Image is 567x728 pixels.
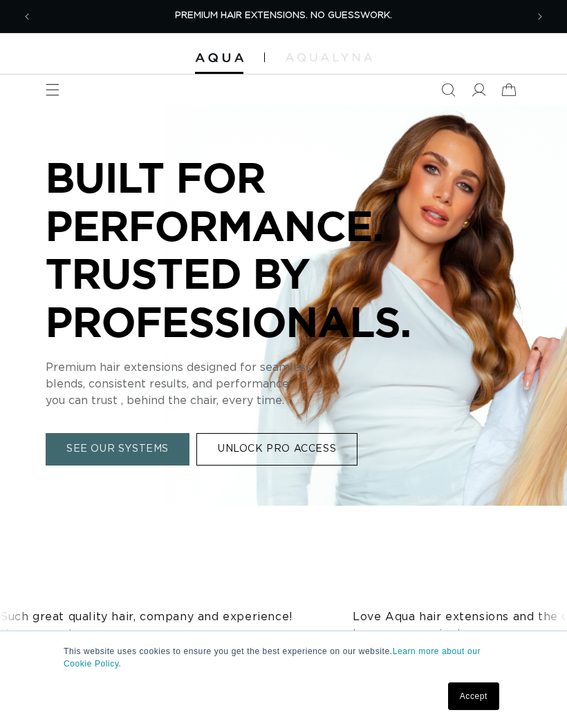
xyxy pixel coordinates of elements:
[37,75,68,105] summary: Menu
[12,1,42,32] button: Previous announcement
[46,360,461,376] p: Premium hair extensions designed for seamless
[195,53,243,63] img: Aqua Hair Extensions
[175,11,392,20] span: PREMIUM HAIR EXTENSIONS. NO GUESSWORK.
[525,1,555,32] button: Next announcement
[64,645,503,670] p: This website uses cookies to ensure you get the best experience on our website.
[448,682,499,710] a: Accept
[196,434,357,466] a: UNLOCK PRO ACCESS
[286,53,372,61] img: aqualyna.com
[433,75,463,105] summary: Search
[46,434,189,466] a: SEE OUR SYSTEMS
[46,376,461,393] p: blends, consistent results, and performance
[46,393,461,410] p: you can trust , behind the chair, every time.
[46,153,461,345] p: BUILT FOR PERFORMANCE. TRUSTED BY PROFESSIONALS.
